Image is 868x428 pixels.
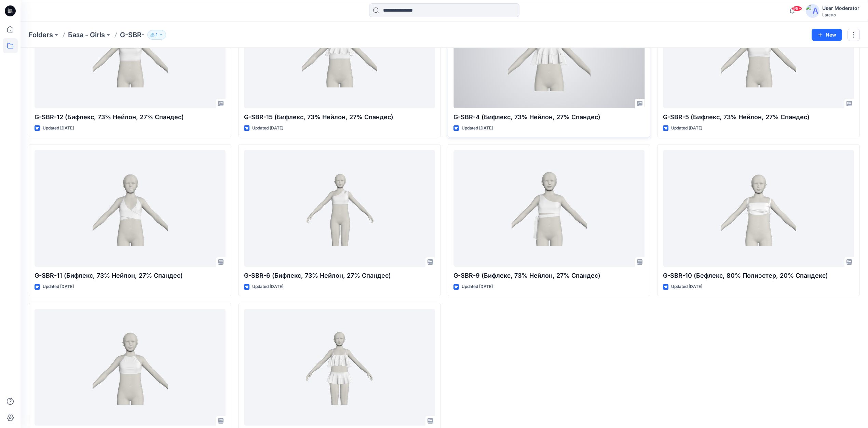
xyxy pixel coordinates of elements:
p: Updated [DATE] [252,125,283,132]
p: Updated [DATE] [252,283,283,290]
a: База - Girls [68,30,105,40]
div: User Moderator [822,4,859,12]
p: G-SBR-11 (Бифлекс, 73% Нейлон, 27% Спандес) [35,271,226,280]
p: Updated [DATE] [671,125,702,132]
p: G-SBR-5 (Бифлекс, 73% Нейлон, 27% Спандес) [663,112,854,122]
p: G-SBR-9 (Бифлекс, 73% Нейлон, 27% Спандес) [453,271,645,280]
a: G-SBR-11 (Бифлекс, 73% Нейлон, 27% Спандес) [35,150,226,267]
a: Folders [29,30,53,40]
a: G-SBR-6 (Бифлекс, 73% Нейлон, 27% Спандес) [244,150,435,267]
p: Updated [DATE] [43,125,74,132]
p: G-SBR-4 (Бифлекс, 73% Нейлон, 27% Спандес) [453,112,645,122]
p: G-SBR-10 (Бефлекс, 80% Полиэстер, 20% Спандекс) [663,271,854,280]
p: G-SBR-15 (Бифлекс, 73% Нейлон, 27% Спандес) [244,112,435,122]
a: G-SBR-3 (Бифлекс, 73% Нейлон, 27% Спандес) [35,309,226,426]
p: G-SBR-12 (Бифлекс, 73% Нейлон, 27% Спандес) [35,112,226,122]
span: 99+ [792,6,802,11]
p: 1 [156,31,158,39]
img: avatar [806,4,819,18]
button: 1 [147,30,166,40]
p: G-SBR-6 (Бифлекс, 73% Нейлон, 27% Спандес) [244,271,435,280]
button: New [812,29,842,41]
p: Updated [DATE] [462,283,493,290]
p: Updated [DATE] [43,283,74,290]
p: G-SBR- [120,30,145,40]
a: G-SBR-4 + G-SPT-4 (Бифлекс, 73% Нейлон, 27% Спандес) [244,309,435,426]
p: Updated [DATE] [671,283,702,290]
p: Updated [DATE] [462,125,493,132]
a: G-SBR-9 (Бифлекс, 73% Нейлон, 27% Спандес) [453,150,645,267]
div: Laretto [822,12,859,17]
a: G-SBR-10 (Бефлекс, 80% Полиэстер, 20% Спандекс) [663,150,854,267]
